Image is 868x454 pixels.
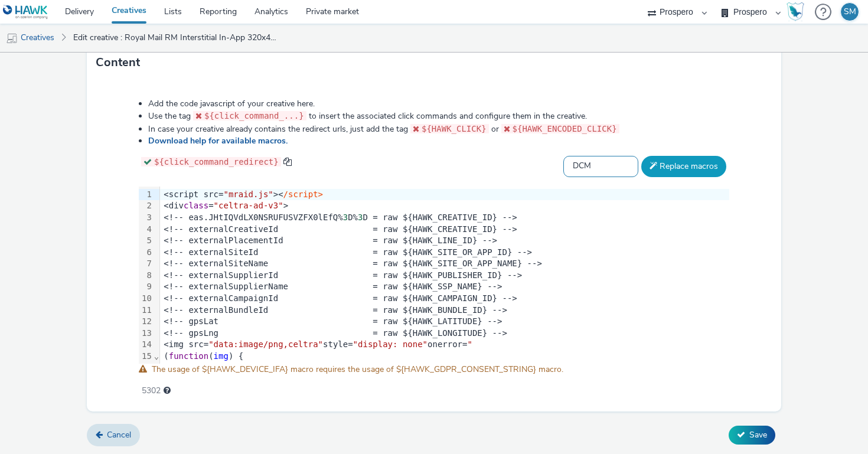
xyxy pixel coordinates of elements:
[139,281,154,293] div: 9
[214,201,283,210] span: "celtra-ad-v3"
[208,339,323,349] span: "data:image/png,celtra"
[661,363,721,373] span: 'advertiser'
[148,135,292,146] a: Download help for available macros.
[184,201,208,210] span: class
[139,328,154,339] div: 13
[67,24,285,52] a: Edit creative : Royal Mail RM Interstitial In-App 320x480 PurchaseLoop
[749,429,767,440] span: Save
[139,258,154,270] div: 7
[139,305,154,316] div: 11
[283,158,292,166] span: copy to clipboard
[597,363,657,373] span: 'clickEvent'
[422,124,487,133] span: ${HAWK_CLICK}
[139,224,154,236] div: 4
[139,247,154,259] div: 6
[152,364,563,375] span: The usage of ${HAWK_DEVICE_IFA} macro requires the usage of ${HAWK_GDPR_CONSENT_STRING} macro.
[139,362,154,374] div: 16
[96,54,140,71] h3: Content
[87,424,140,446] a: Cancel
[139,351,154,362] div: 15
[148,98,729,110] li: Add the code javascript of your creative here.
[139,235,154,247] div: 5
[214,351,229,361] span: img
[726,363,776,373] span: 'iosAdvId'
[139,293,154,305] div: 10
[139,316,154,328] div: 12
[787,2,809,21] a: Hawk Academy
[348,363,397,373] span: '1c019e4b'
[343,213,348,222] span: 3
[467,339,472,349] span: "
[139,339,154,351] div: 14
[641,156,726,177] button: Replace macros
[283,190,323,199] span: /script>
[204,111,304,120] span: ${click_command_...}
[403,363,452,373] span: 'clickUrl'
[729,426,775,445] button: Save
[164,385,171,397] div: Maximum recommended length: 3000 characters.
[243,363,273,373] span: params
[148,123,729,135] li: In case your creative already contains the redirect urls, just add the tag or
[513,124,617,133] span: ${HAWK_ENCODED_CLICK}
[6,32,18,44] img: mobile
[353,339,428,349] span: "display: none"
[107,429,131,440] span: Cancel
[154,157,279,166] span: ${click_command_redirect}
[139,200,154,212] div: 2
[223,190,273,199] span: "mraid.js"
[3,5,48,19] img: undefined Logo
[139,189,154,201] div: 1
[142,385,161,397] span: 5302
[148,110,729,122] li: Use the tag to insert the associated click commands and configure them in the creative.
[288,363,343,373] span: 'accountId'
[787,2,804,21] img: Hawk Academy
[458,363,592,373] span: '${click_command_redirect}'
[154,351,159,361] span: Fold line
[139,212,154,224] div: 3
[169,351,208,361] span: function
[223,363,238,373] span: var
[358,213,363,222] span: 3
[844,3,856,21] div: SM
[139,270,154,282] div: 8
